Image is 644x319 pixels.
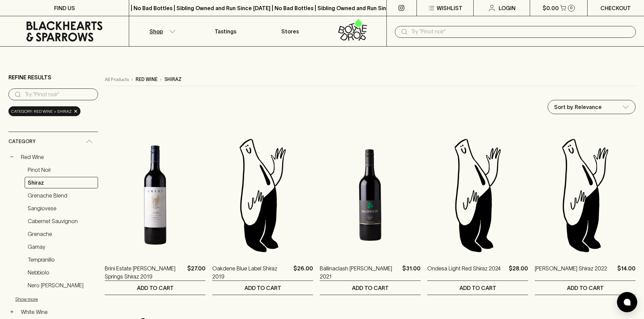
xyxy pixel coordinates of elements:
[624,299,630,305] img: bubble-icon
[499,4,516,12] p: Login
[427,136,528,254] img: Blackhearts & Sparrows Man
[74,108,78,115] span: ×
[137,284,174,292] p: ADD TO CART
[105,281,206,295] button: ADD TO CART
[281,27,299,35] p: Stores
[11,108,72,115] span: Category: red wine > shiraz
[25,241,98,252] a: Gamay
[149,27,163,35] p: Shop
[570,6,573,10] p: 0
[548,100,635,114] div: Sort by Relevance
[352,284,389,292] p: ADD TO CART
[105,264,185,281] a: Brini Estate [PERSON_NAME] Springs Shiraz 2019
[600,4,631,12] p: Checkout
[427,264,501,281] a: Ondesa Light Red Shiraz 2024
[320,281,421,295] button: ADD TO CART
[25,164,98,176] a: Pinot Noir
[25,267,98,278] a: Nebbiolo
[105,136,206,254] img: Brini Estate Blewitt Springs Shiraz 2019
[25,254,98,265] a: Tempranillo
[567,284,604,292] p: ADD TO CART
[18,306,98,318] a: White Wine
[187,264,206,281] p: $27.00
[25,228,98,240] a: Grenache
[212,136,313,254] img: Blackhearts & Sparrows Man
[105,76,129,83] a: All Products
[18,151,98,163] a: Red Wine
[8,73,51,81] p: Refine Results
[215,27,236,35] p: Tastings
[25,177,98,188] a: Shiraz
[258,16,322,46] a: Stores
[25,203,98,214] a: Sangiovese
[535,264,607,281] a: [PERSON_NAME] Shiraz 2022
[136,76,158,83] p: red wine
[25,89,93,100] input: Try “Pinot noir”
[320,264,400,281] a: Ballinaclash [PERSON_NAME] 2021
[160,76,162,83] p: ›
[535,281,636,295] button: ADD TO CART
[437,4,462,12] p: Wishlist
[193,16,258,46] a: Tastings
[8,309,15,315] button: +
[244,284,281,292] p: ADD TO CART
[427,281,528,295] button: ADD TO CART
[554,103,602,111] p: Sort by Relevance
[164,76,182,83] p: shiraz
[402,264,421,281] p: $31.00
[509,264,528,281] p: $28.00
[8,132,98,151] div: Category
[212,281,313,295] button: ADD TO CART
[132,76,133,83] p: ›
[459,284,496,292] p: ADD TO CART
[54,4,75,12] p: FIND US
[543,4,559,12] p: $0.00
[617,264,636,281] p: $14.00
[25,280,98,291] a: Nero [PERSON_NAME]
[320,136,421,254] img: Ballinaclash Jack Jack Shiraz 2021
[129,16,193,46] button: Shop
[15,292,104,306] button: Show more
[212,264,291,281] a: Oakdene Blue Label Shiraz 2019
[8,154,15,160] button: −
[411,26,630,37] input: Try "Pinot noir"
[293,264,313,281] p: $26.00
[25,215,98,227] a: Cabernet Sauvignon
[25,190,98,201] a: Grenache Blend
[8,137,35,146] span: Category
[535,136,636,254] img: Blackhearts & Sparrows Man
